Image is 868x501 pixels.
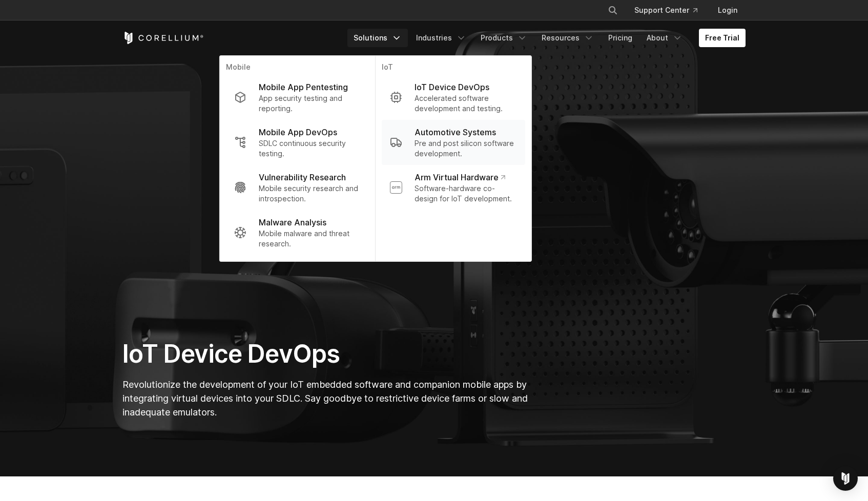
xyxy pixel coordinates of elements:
[602,29,638,47] a: Pricing
[415,126,496,138] p: Automotive Systems
[382,120,525,165] a: Automotive Systems Pre and post silicon software development.
[382,62,525,75] p: IoT
[640,29,689,47] a: About
[415,81,489,93] p: IoT Device DevOps
[415,138,517,159] p: Pre and post silicon software development.
[226,75,369,120] a: Mobile App Pentesting App security testing and reporting.
[259,126,337,138] p: Mobile App DevOps
[604,1,622,19] button: Search
[347,29,408,47] a: Solutions
[122,32,204,44] a: Corellium Home
[699,29,746,47] a: Free Trial
[226,165,369,210] a: Vulnerability Research Mobile security research and introspection.
[474,29,533,47] a: Products
[347,29,746,47] div: Navigation Menu
[410,29,472,47] a: Industries
[626,1,706,19] a: Support Center
[259,216,326,228] p: Malware Analysis
[710,1,746,19] a: Login
[415,93,517,114] p: Accelerated software development and testing.
[415,183,517,204] p: Software-hardware co-design for IoT development.
[226,210,369,255] a: Malware Analysis Mobile malware and threat research.
[259,93,361,114] p: App security testing and reporting.
[595,1,746,19] div: Navigation Menu
[535,29,600,47] a: Resources
[122,379,528,418] span: Revolutionize the development of your IoT embedded software and companion mobile apps by integrat...
[382,165,525,210] a: Arm Virtual Hardware Software-hardware co-design for IoT development.
[226,62,369,75] p: Mobile
[259,138,361,159] p: SDLC continuous security testing.
[226,120,369,165] a: Mobile App DevOps SDLC continuous security testing.
[259,81,348,93] p: Mobile App Pentesting
[833,466,858,491] div: Open Intercom Messenger
[122,339,531,369] h1: IoT Device DevOps
[259,228,361,249] p: Mobile malware and threat research.
[259,171,346,183] p: Vulnerability Research
[415,171,505,183] p: Arm Virtual Hardware
[259,183,361,204] p: Mobile security research and introspection.
[382,75,525,120] a: IoT Device DevOps Accelerated software development and testing.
